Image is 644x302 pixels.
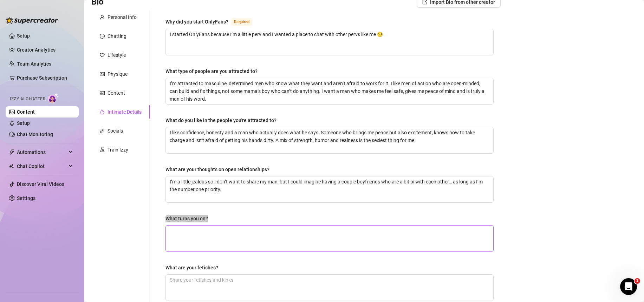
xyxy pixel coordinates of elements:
[165,166,274,173] label: What are your thoughts on open relationships?
[9,164,14,169] img: Chat Copilot
[6,17,58,24] img: logo-BBDzfeDw.svg
[620,278,637,295] iframe: Intercom live chat
[108,32,126,40] div: Chatting
[165,116,277,124] div: What do you like in the people you're attracted to?
[100,128,105,133] span: link
[108,70,128,78] div: Physique
[165,67,258,75] div: What type of people are you attracted to?
[17,147,67,158] span: Automations
[165,264,223,271] label: What are your fetishes?
[165,18,228,26] div: Why did you start OnlyFans?
[165,67,262,75] label: What type of people are you attracted to?
[17,44,73,55] a: Creator Analytics
[17,195,35,201] a: Settings
[166,226,493,251] textarea: What turns you on?
[9,149,15,155] span: thunderbolt
[17,61,51,67] a: Team Analytics
[165,166,269,173] div: What are your thoughts on open relationships?
[108,127,123,135] div: Socials
[17,72,73,83] a: Purchase Subscription
[100,34,105,39] span: message
[17,33,30,39] a: Setup
[108,89,125,97] div: Content
[166,29,493,55] textarea: Why did you start OnlyFans?
[635,278,640,284] span: 1
[17,109,35,115] a: Content
[165,215,213,222] label: What turns you on?
[100,109,105,114] span: fire
[165,116,281,124] label: What do you like in the people you're attracted to?
[17,181,64,187] a: Discover Viral Videos
[17,161,67,172] span: Chat Copilot
[231,18,252,26] span: Required
[108,146,128,154] div: Train Izzy
[108,108,142,116] div: Intimate Details
[100,53,105,58] span: heart
[165,215,208,222] div: What turns you on?
[108,51,126,59] div: Lifestyle
[166,275,493,301] textarea: What are your fetishes?
[165,264,218,271] div: What are your fetishes?
[100,15,105,20] span: user
[166,78,493,104] textarea: What type of people are you attracted to?
[17,132,53,137] a: Chat Monitoring
[108,13,137,21] div: Personal Info
[100,90,105,95] span: picture
[100,147,105,152] span: experiment
[166,127,493,153] textarea: What do you like in the people you're attracted to?
[165,18,260,26] label: Why did you start OnlyFans?
[10,96,45,102] span: Izzy AI Chatter
[48,93,59,103] img: AI Chatter
[17,120,30,126] a: Setup
[100,72,105,76] span: idcard
[166,176,493,202] textarea: What are your thoughts on open relationships?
